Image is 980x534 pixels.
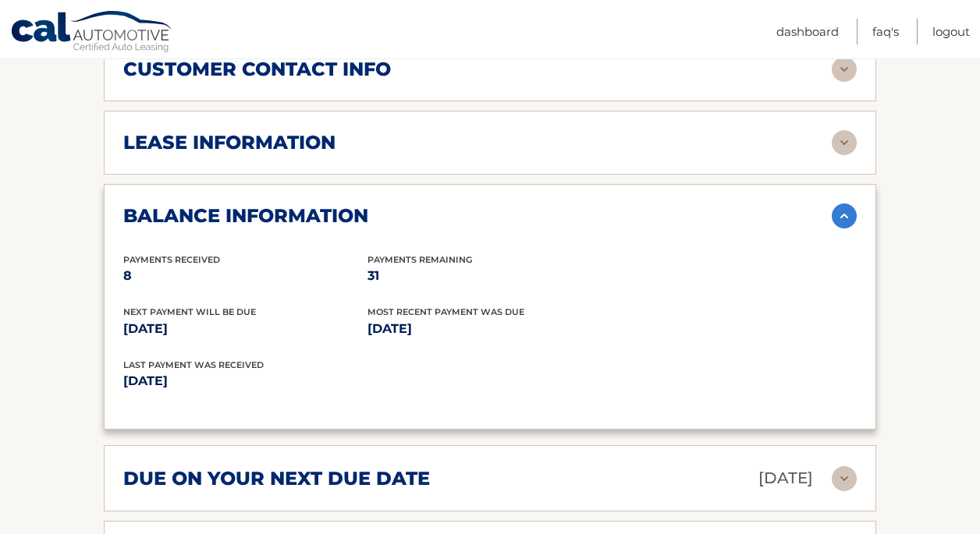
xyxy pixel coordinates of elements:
a: Dashboard [776,19,839,44]
span: Last Payment was received [123,359,264,370]
span: Payments Received [123,254,220,265]
p: [DATE] [123,318,367,340]
p: 8 [123,265,367,287]
a: Logout [932,19,970,44]
span: Most Recent Payment Was Due [367,306,524,317]
h2: lease information [123,131,336,154]
a: Cal Automotive [10,10,174,55]
img: accordion-rest.svg [832,57,857,82]
img: accordion-rest.svg [832,130,857,155]
h2: balance information [123,204,368,228]
p: [DATE] [367,318,612,340]
p: [DATE] [123,370,490,392]
img: accordion-active.svg [832,203,857,228]
h2: customer contact info [123,58,391,81]
span: Payments Remaining [367,254,472,265]
a: FAQ's [872,19,899,44]
p: 31 [367,265,612,287]
h2: due on your next due date [123,467,430,490]
p: [DATE] [758,465,813,492]
img: accordion-rest.svg [832,466,857,491]
span: Next Payment will be due [123,306,256,317]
